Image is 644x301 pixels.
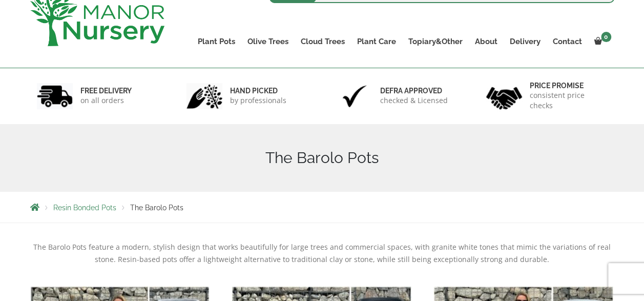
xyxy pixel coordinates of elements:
[530,90,608,111] p: consistent price checks
[380,95,448,106] p: checked & Licensed
[37,83,73,109] img: 1.jpg
[30,241,614,266] p: The Barolo Pots feature a modern, stylish design that works beautifully for large trees and comme...
[295,34,351,49] a: Cloud Trees
[230,86,286,95] h6: hand picked
[601,32,611,42] span: 0
[486,81,522,112] img: 4.jpg
[30,149,614,167] h1: The Barolo Pots
[80,95,132,106] p: on all orders
[30,203,614,211] nav: Breadcrumbs
[469,34,504,49] a: About
[80,86,132,95] h6: FREE DELIVERY
[588,34,614,49] a: 0
[192,34,241,49] a: Plant Pots
[351,34,402,49] a: Plant Care
[402,34,469,49] a: Topiary&Other
[504,34,547,49] a: Delivery
[130,204,183,212] span: The Barolo Pots
[337,83,372,109] img: 3.jpg
[186,83,222,109] img: 2.jpg
[530,81,608,90] h6: Price promise
[53,204,116,212] a: Resin Bonded Pots
[380,86,448,95] h6: Defra approved
[547,34,588,49] a: Contact
[241,34,295,49] a: Olive Trees
[230,95,286,106] p: by professionals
